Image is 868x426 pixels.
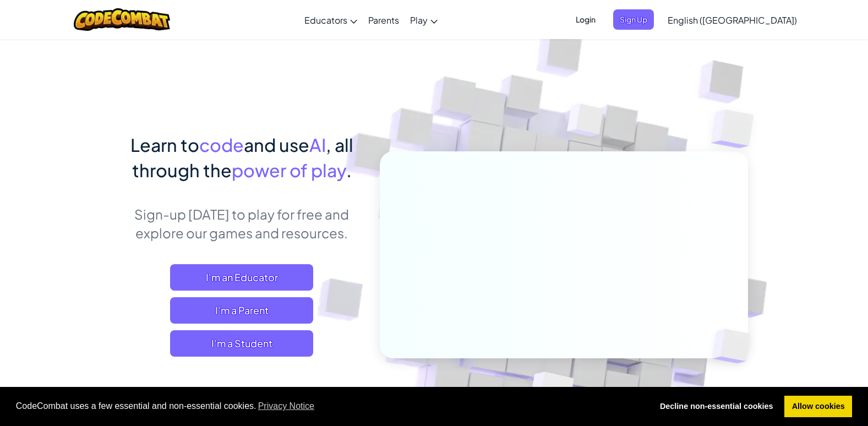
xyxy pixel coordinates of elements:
[784,396,852,418] a: allow cookies
[304,14,347,26] span: Educators
[121,205,363,242] p: Sign-up [DATE] to play for free and explore our games and resources.
[363,5,405,35] a: Parents
[694,306,776,386] img: Overlap cubes
[346,159,352,181] span: .
[232,159,346,181] span: power of play
[299,5,363,35] a: Educators
[689,83,784,176] img: Overlap cubes
[130,134,199,156] span: Learn to
[309,134,326,156] span: AI
[170,330,313,357] button: I'm a Student
[410,14,428,26] span: Play
[199,134,244,156] span: code
[256,398,316,414] a: learn more about cookies
[74,8,170,31] img: CodeCombat logo
[405,5,443,35] a: Play
[170,297,313,324] a: I'm a Parent
[668,14,797,26] span: English ([GEOGRAPHIC_DATA])
[613,9,654,30] button: Sign Up
[569,9,602,30] button: Login
[170,264,313,291] a: I'm an Educator
[244,134,309,156] span: and use
[662,5,803,35] a: English ([GEOGRAPHIC_DATA])
[546,82,625,164] img: Overlap cubes
[16,398,644,414] span: CodeCombat uses a few essential and non-essential cookies.
[652,396,780,418] a: deny cookies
